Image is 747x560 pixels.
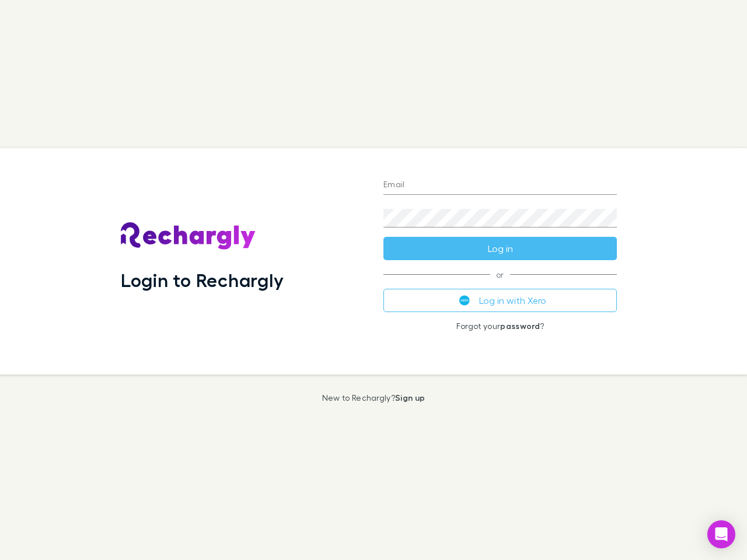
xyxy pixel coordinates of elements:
p: Forgot your ? [383,321,617,331]
div: Open Intercom Messenger [707,520,735,548]
button: Log in [383,237,617,260]
img: Xero's logo [459,295,470,306]
span: or [383,274,617,275]
a: password [500,321,540,331]
p: New to Rechargly? [322,393,425,402]
h1: Login to Rechargly [121,269,284,291]
img: Rechargly's Logo [121,222,256,250]
button: Log in with Xero [383,289,617,312]
a: Sign up [395,393,425,402]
